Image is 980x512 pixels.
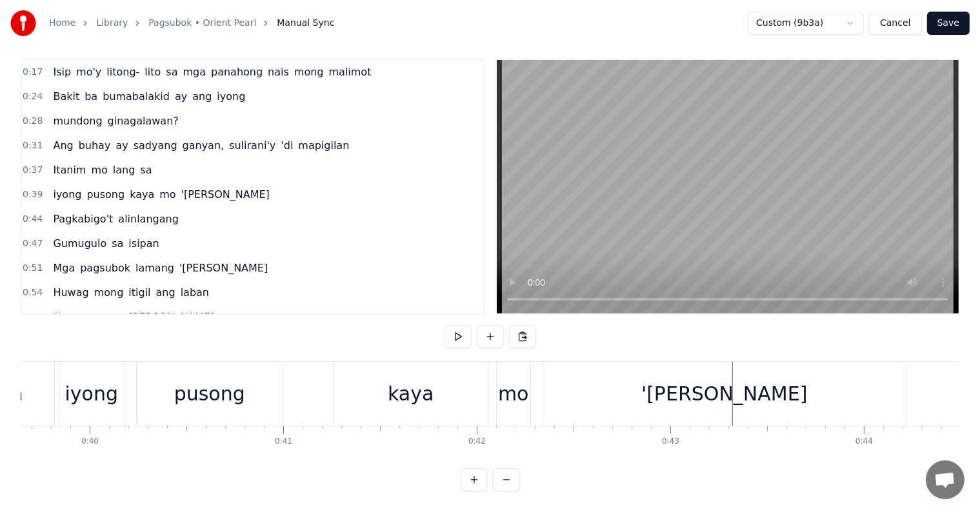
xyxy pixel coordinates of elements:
[275,437,292,447] div: 0:41
[181,64,207,79] span: mga
[105,64,141,79] span: litong-
[49,17,75,30] a: Home
[174,89,188,104] span: ay
[215,89,246,104] span: iyong
[106,113,180,128] span: ginagalawan?
[266,64,290,79] span: nais
[23,262,43,275] span: 0:51
[90,162,108,177] span: mo
[10,10,36,36] img: youka
[128,187,155,202] span: kaya
[297,138,350,153] span: mapigilan
[178,261,269,275] span: '[PERSON_NAME]
[148,17,256,30] a: Pagsubok • Orient Pearl
[52,261,76,275] span: Mga
[112,162,137,177] span: lang
[468,437,486,447] div: 0:42
[23,188,43,201] span: 0:39
[110,236,125,251] span: sa
[52,113,103,128] span: mundong
[52,310,90,324] span: Huwag
[65,379,119,408] div: iyong
[52,212,114,226] span: Pagkabigo't
[181,138,226,153] span: ganyan,
[277,17,334,30] span: Manual Sync
[52,236,108,251] span: Gumugulo
[855,437,873,447] div: 0:44
[132,138,179,153] span: sadyang
[127,310,215,324] span: [PERSON_NAME]
[228,138,277,153] span: sulirani'y
[143,64,162,79] span: lito
[83,89,99,104] span: ba
[662,437,679,447] div: 0:43
[127,285,152,300] span: itigil
[155,285,177,300] span: ang
[134,261,175,275] span: lamang
[93,285,125,300] span: mong
[52,187,83,202] span: iyong
[114,138,129,153] span: ay
[23,90,43,103] span: 0:24
[77,138,112,153] span: buhay
[52,138,74,153] span: Ang
[279,138,294,153] span: 'di
[179,285,210,300] span: laban
[23,311,43,324] span: 0:58
[75,64,103,79] span: mo'y
[127,236,160,251] span: isipan
[79,261,132,275] span: pagsubok
[49,17,334,30] nav: breadcrumb
[81,437,99,447] div: 0:40
[23,66,43,79] span: 0:17
[498,379,529,408] div: mo
[23,237,43,250] span: 0:47
[927,12,970,35] button: Save
[101,89,171,104] span: bumabalakid
[180,187,271,202] span: '[PERSON_NAME]
[93,310,125,324] span: mong
[117,212,179,226] span: alinlangang
[165,64,179,79] span: sa
[23,164,43,177] span: 0:37
[293,64,325,79] span: mong
[174,379,245,408] div: pusong
[926,460,965,499] div: Open chat
[139,162,153,177] span: sa
[23,286,43,299] span: 0:54
[23,213,43,226] span: 0:44
[641,379,807,408] div: '[PERSON_NAME]
[210,64,264,79] span: panahong
[52,64,72,79] span: Isip
[869,12,921,35] button: Cancel
[52,285,90,300] span: Huwag
[328,64,373,79] span: malimot
[23,115,43,128] span: 0:28
[191,89,213,104] span: ang
[85,187,126,202] span: pusong
[52,89,81,104] span: Bakit
[158,187,177,202] span: mo
[23,139,43,152] span: 0:31
[388,379,434,408] div: kaya
[96,17,128,30] a: Library
[52,162,87,177] span: Itanim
